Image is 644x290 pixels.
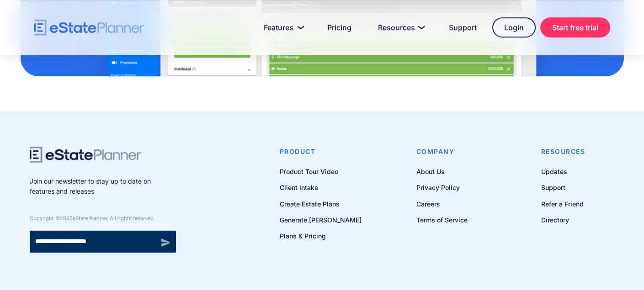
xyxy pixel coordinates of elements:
a: Client Intake [280,182,362,193]
a: Login [492,17,536,37]
a: Create Estate Plans [280,198,362,210]
a: Generate [PERSON_NAME] [280,214,362,226]
div: Copyright © eState Planner. All rights reserved. [30,215,176,221]
a: Features [253,18,312,37]
h4: Product [280,147,362,157]
p: Join our newsletter to stay up to date on features and releases [30,176,176,197]
a: Support [541,182,585,193]
a: Pricing [316,18,362,37]
a: Resources [367,18,433,37]
a: Refer a Friend [541,198,585,210]
span: Last Name [135,0,168,8]
label: Please complete this required field. [2,29,135,37]
a: Directory [541,214,585,226]
a: Updates [541,166,585,177]
a: About Us [416,166,468,177]
span: Number of [PERSON_NAME] per month [135,86,254,94]
a: Support [438,18,488,37]
form: Newsletter signup [30,231,176,253]
span: 2025 [60,215,73,221]
span: Phone number [135,48,179,56]
a: Start free trial [540,17,610,37]
a: Careers [416,198,468,210]
a: Privacy Policy [416,182,468,193]
h4: Company [416,147,468,157]
a: Product Tour Video [280,166,362,177]
a: home [34,20,144,36]
h4: Resources [541,147,585,157]
a: Plans & Pricing [280,230,362,242]
a: Terms of Service [416,214,468,226]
